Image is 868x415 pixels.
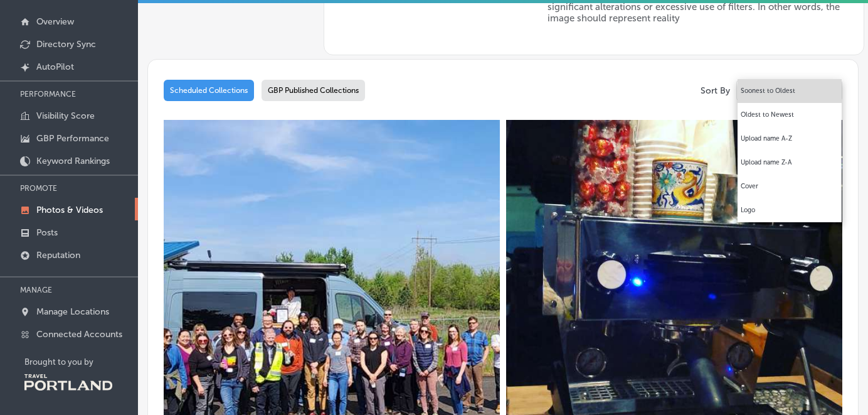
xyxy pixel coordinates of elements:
p: Keyword Rankings [36,156,110,166]
p: GBP Performance [36,133,109,144]
p: Visibility Score [36,110,95,121]
p: Directory Sync [36,39,96,50]
p: AutoPilot [36,62,74,72]
p: Soonest to Oldest [741,86,795,95]
p: Photos & Videos [36,205,103,215]
p: Upload name A-Z [741,134,792,143]
p: Manage Locations [36,306,109,317]
p: Overview [36,16,74,27]
p: Cover [741,181,758,191]
img: Travel Portland [24,374,112,391]
p: Oldest to Newest [741,110,794,119]
p: Reputation [36,250,80,261]
p: Upload name Z-A [741,158,791,167]
p: Connected Accounts [36,329,122,340]
p: Brought to you by [24,357,138,367]
p: Posts [36,227,58,238]
p: Logo [741,205,755,215]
